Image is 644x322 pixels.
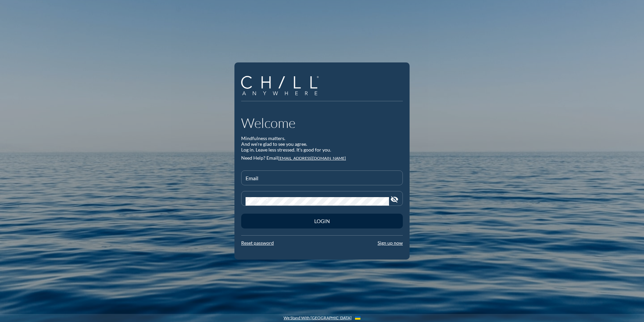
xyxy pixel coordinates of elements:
a: [EMAIL_ADDRESS][DOMAIN_NAME] [278,156,346,161]
div: Login [253,218,391,224]
a: Company Logo [241,76,324,96]
h1: Welcome [241,115,403,131]
img: Flag_of_Ukraine.1aeecd60.svg [355,316,360,320]
i: visibility_off [390,195,398,204]
span: Need Help? Email [241,155,278,161]
input: Email [246,177,398,185]
input: Password [246,197,389,206]
img: Company Logo [241,76,319,95]
a: Sign up now [378,240,403,246]
div: Mindfulness matters. And we’re glad to see you agree. Log in. Leave less stressed. It’s good for ... [241,136,403,153]
a: Reset password [241,240,274,246]
button: Login [241,214,403,229]
a: We Stand With [GEOGRAPHIC_DATA] [284,316,352,320]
